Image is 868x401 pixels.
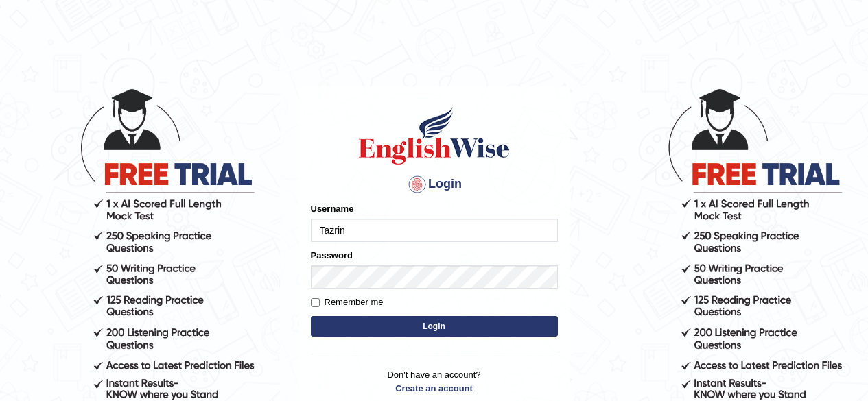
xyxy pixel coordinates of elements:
[356,105,513,167] img: Logo of English Wise sign in for intelligent practice with AI
[311,316,558,337] button: Login
[311,298,320,307] input: Remember me
[311,202,354,215] label: Username
[311,295,384,309] label: Remember me
[311,382,558,395] a: Create an account
[311,249,353,262] label: Password
[311,173,558,195] h4: Login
